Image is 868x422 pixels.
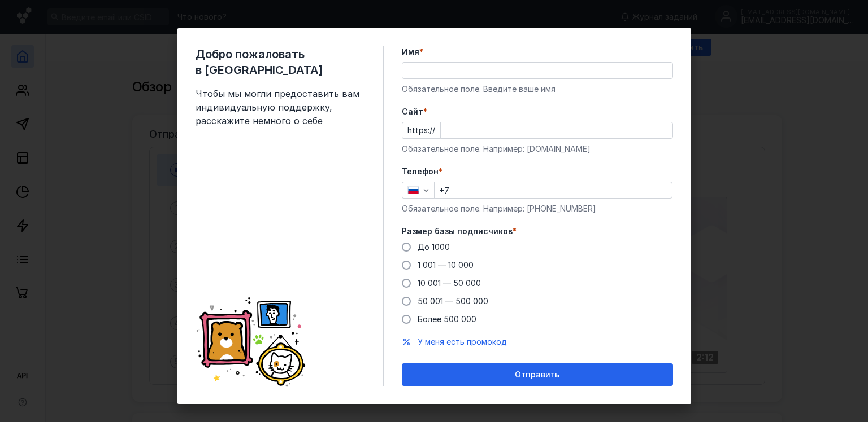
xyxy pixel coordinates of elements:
span: Имя [402,46,419,58]
span: 1 001 — 10 000 [418,260,474,270]
div: Обязательное поле. Например: [DOMAIN_NAME] [402,143,673,155]
span: Более 500 000 [418,314,476,324]
span: Добро пожаловать в [GEOGRAPHIC_DATA] [196,46,365,78]
span: Cайт [402,106,423,117]
span: 50 001 — 500 000 [418,296,488,306]
span: Размер базы подписчиков [402,226,513,237]
span: Отправить [515,370,559,380]
span: Чтобы мы могли предоставить вам индивидуальную поддержку, расскажите немного о себе [196,87,365,128]
button: Отправить [402,363,673,386]
button: У меня есть промокод [418,336,507,348]
div: Обязательное поле. Например: [PHONE_NUMBER] [402,203,673,214]
span: 10 001 — 50 000 [418,278,481,288]
span: У меня есть промокод [418,337,507,346]
span: Телефон [402,166,439,177]
span: До 1000 [418,242,450,252]
div: Обязательное поле. Введите ваше имя [402,83,673,95]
